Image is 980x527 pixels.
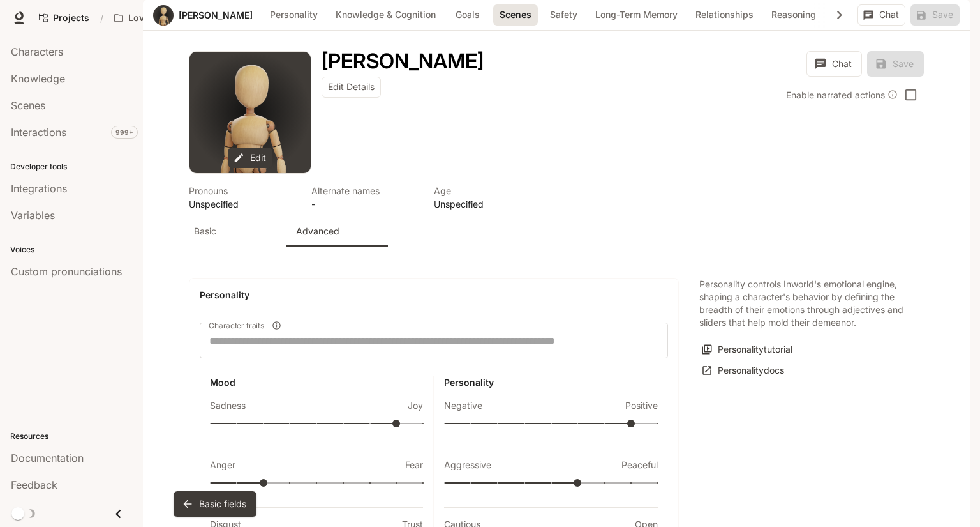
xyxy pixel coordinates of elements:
[786,88,898,102] div: Enable narrated actions
[153,5,174,26] div: Avatar image
[329,4,442,26] button: Knowledge & Cognition
[444,399,482,412] p: Negative
[153,5,174,26] button: Open character avatar dialog
[857,4,905,26] button: Chat
[189,184,296,197] p: Pronouns
[447,4,488,26] button: Goals
[189,197,296,211] p: Unspecified
[189,184,296,211] button: Open character details dialog
[589,4,684,26] button: Long-Term Memory
[322,49,484,73] h1: [PERSON_NAME]
[95,11,108,25] div: /
[405,459,423,471] p: Fear
[699,278,903,329] p: Personality controls Inworld's emotional engine, shaping a character's behavior by defining the b...
[625,399,658,412] p: Positive
[765,4,822,26] button: Reasoning
[53,13,89,24] span: Projects
[689,4,760,26] button: Relationships
[189,52,311,173] div: Avatar image
[228,148,272,169] button: Edit
[296,225,339,238] p: Advanced
[209,320,264,331] span: Character traits
[699,339,796,360] button: Personalitytutorial
[434,184,541,197] p: Age
[210,376,423,389] h6: Mood
[210,399,246,412] p: Sadness
[128,13,192,24] p: Love Bird Cam
[322,77,381,98] button: Edit Details
[408,399,423,412] p: Joy
[194,225,216,238] p: Basic
[543,4,584,26] button: Safety
[268,317,285,334] button: Character traits
[434,197,541,211] p: Unspecified
[806,51,862,77] button: Chat
[322,51,484,72] button: Open character details dialog
[311,184,419,197] p: Alternate names
[264,4,324,26] button: Personality
[108,5,212,31] button: All workspaces
[200,289,668,302] h4: Personality
[621,459,658,471] p: Peaceful
[493,4,538,26] button: Scenes
[179,11,253,20] a: [PERSON_NAME]
[444,376,658,389] h6: Personality
[311,197,419,211] p: -
[699,360,787,381] a: Personalitydocs
[444,459,491,471] p: Aggressive
[434,184,541,211] button: Open character details dialog
[33,5,95,31] a: Go to projects
[189,52,311,173] button: Open character avatar dialog
[311,184,419,211] button: Open character details dialog
[210,459,235,471] p: Anger
[174,491,256,517] button: Basic fields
